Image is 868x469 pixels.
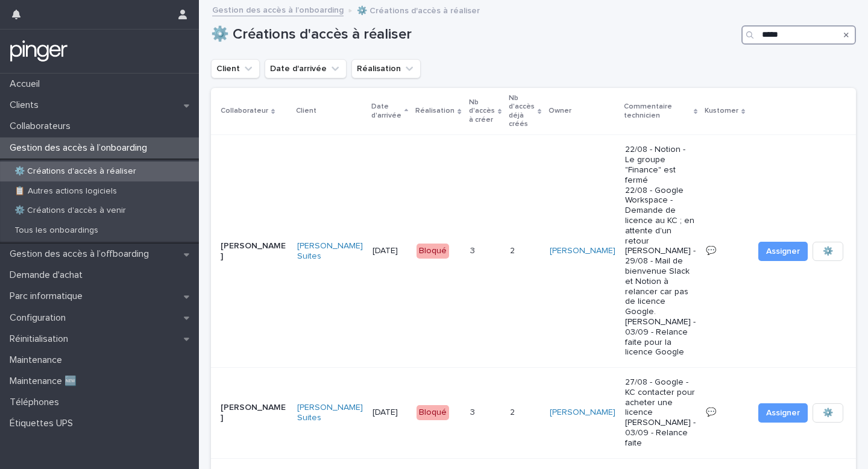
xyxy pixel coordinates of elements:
button: Réalisation [351,59,421,78]
h1: ⚙️ Créations d'accès à réaliser [211,26,737,43]
p: Accueil [5,78,49,90]
a: 💬 [706,408,716,417]
button: ⚙️ [813,403,843,423]
p: Collaborateur [221,104,268,118]
p: Nb d'accès à créer [469,96,495,127]
p: Gestion des accès à l’offboarding [5,248,159,260]
p: Date d'arrivée [371,100,401,122]
button: Assigner [758,403,808,423]
input: Search [741,25,856,45]
p: 27/08 - Google - KC contacter pour acheter une licence [PERSON_NAME] - 03/09 - Relance faite [625,377,696,449]
p: 3 [470,244,477,256]
span: ⚙️ [823,245,833,257]
p: Gestion des accès à l’onboarding [5,142,157,154]
a: 💬 [706,247,716,255]
p: Client [296,104,316,118]
p: 22/08 - Notion - Le groupe "Finance" est fermé 22/08 - Google Workspace - Demande de licence au K... [625,145,696,357]
img: mTgBEunGTSyRkCgitkcU [10,39,68,63]
tr: [PERSON_NAME][PERSON_NAME] Suites [DATE]Bloqué33 22 [PERSON_NAME] 22/08 - Notion - Le groupe "Fin... [211,135,863,368]
p: ⚙️ Créations d'accès à venir [5,206,136,216]
p: Réalisation [415,104,454,118]
button: Assigner [758,242,808,261]
p: Kustomer [705,104,738,118]
p: Nb d'accès déjà créés [509,92,535,131]
tr: [PERSON_NAME][PERSON_NAME] Suites [DATE]Bloqué33 22 [PERSON_NAME] 27/08 - Google - KC contacter p... [211,368,863,459]
p: Étiquettes UPS [5,418,83,429]
div: Bloqué [417,405,449,420]
p: Parc informatique [5,291,92,302]
p: Maintenance [5,354,72,366]
button: Client [211,59,260,78]
span: ⚙️ [823,407,833,419]
p: [PERSON_NAME] [221,241,288,262]
p: 2 [510,405,517,418]
a: [PERSON_NAME] Suites [297,403,363,423]
p: ⚙️ Créations d'accès à réaliser [5,166,146,177]
button: Date d'arrivée [265,59,347,78]
button: ⚙️ [813,242,843,261]
p: ⚙️ Créations d'accès à réaliser [357,3,480,16]
a: [PERSON_NAME] [550,246,615,256]
a: Gestion des accès à l’onboarding [212,2,344,16]
p: [DATE] [373,246,407,256]
p: Configuration [5,312,75,324]
p: Commentaire technicien [624,100,691,122]
p: Collaborateurs [5,121,80,132]
a: [PERSON_NAME] Suites [297,241,363,262]
p: [PERSON_NAME] [221,403,288,423]
p: Réinitialisation [5,333,78,345]
div: Bloqué [417,244,449,259]
p: Clients [5,99,48,111]
p: Téléphones [5,397,69,408]
a: [PERSON_NAME] [550,408,615,418]
p: 📋 Autres actions logiciels [5,186,127,197]
p: Owner [549,104,571,118]
p: Demande d'achat [5,269,92,281]
p: Maintenance 🆕 [5,376,86,387]
p: [DATE] [373,408,407,418]
span: Assigner [766,245,800,257]
p: 3 [470,405,477,418]
span: Assigner [766,407,800,419]
p: Tous les onboardings [5,225,108,236]
p: 2 [510,244,517,256]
